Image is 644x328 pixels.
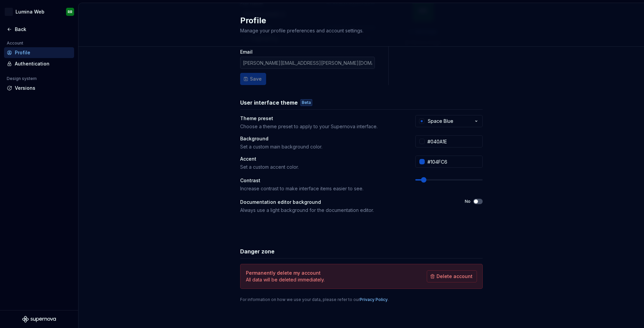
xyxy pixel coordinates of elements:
h4: Permanently delete my account [246,270,321,276]
div: Set a custom main background color. [240,143,403,150]
input: #104FC6 [425,156,483,168]
div: Accent [240,156,256,162]
span: Delete account [437,273,473,280]
div: Contrast [240,177,260,184]
div: Back [15,26,71,33]
label: No [465,199,471,204]
a: Authentication [4,58,74,69]
div: Lumina Web [15,8,44,15]
div: Account [4,39,26,47]
p: All data will be deleted immediately. [246,276,325,283]
div: Set a custom accent color. [240,164,403,170]
svg: Supernova Logo [22,316,56,323]
div: Background [240,135,268,142]
div: LD [5,8,13,16]
div: Theme preset [240,115,273,122]
div: Increase contrast to make interface items easier to see. [240,185,403,192]
h3: User interface theme [240,99,298,107]
div: Profile [15,49,71,56]
a: Privacy Policy [360,297,388,302]
h3: Danger zone [240,247,275,255]
button: LDLumina WebRR [1,4,77,19]
div: Always use a light background for the documentation editor. [240,207,453,214]
div: RR [68,9,72,15]
div: Versions [15,85,71,91]
button: Space Blue [415,115,483,127]
label: Email [240,49,253,55]
a: Versions [4,83,74,93]
div: Documentation editor background [240,199,321,206]
input: #FFFFFF [425,135,483,147]
span: Manage your profile preferences and account settings. [240,28,363,33]
div: Authentication [15,60,71,67]
div: Design system [4,75,39,83]
a: Profile [4,47,74,58]
h2: Profile [240,15,475,26]
button: Delete account [427,270,477,282]
div: Choose a theme preset to apply to your Supernova interface. [240,123,403,130]
div: Beta [300,99,312,106]
div: For information on how we use your data, please refer to our . [240,297,483,302]
div: Space Blue [428,118,453,125]
a: Back [4,24,74,35]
